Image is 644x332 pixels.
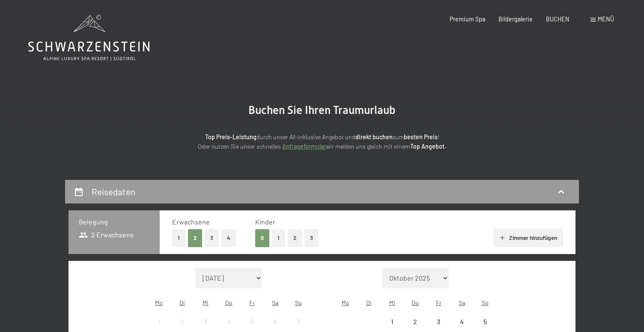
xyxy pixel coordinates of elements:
abbr: Dienstag [179,299,185,306]
a: Anfrageformular [282,143,326,150]
button: 4 [221,229,236,247]
abbr: Mittwoch [389,299,395,306]
span: 2 Erwachsene [79,230,134,239]
span: Buchen Sie Ihren Traumurlaub [248,104,396,117]
abbr: Montag [342,299,349,306]
button: Zimmer hinzufügen [493,228,563,247]
abbr: Freitag [249,299,255,306]
strong: Top Preis-Leistung [205,133,256,141]
span: Menü [598,15,614,23]
h2: Reisedaten [92,186,135,197]
abbr: Montag [155,299,163,306]
abbr: Freitag [436,299,441,306]
p: durch unser All-inklusive Angebot und zum ! Oder nutzen Sie unser schnelles wir melden uns gleich... [134,132,510,152]
a: Premium Spa [450,15,485,23]
abbr: Sonntag [295,299,302,306]
strong: direkt buchen [355,133,393,141]
strong: Top Angebot. [410,143,446,150]
abbr: Samstag [272,299,278,306]
abbr: Samstag [459,299,465,306]
span: Erwachsene [172,218,210,226]
abbr: Mittwoch [203,299,209,306]
abbr: Donnerstag [225,299,233,306]
a: BUCHEN [546,15,569,23]
button: 1 [172,229,185,247]
abbr: Sonntag [482,299,489,306]
span: Kinder [255,218,275,226]
button: 0 [255,229,269,247]
a: Bildergalerie [498,15,533,23]
strong: besten Preis [404,133,438,141]
abbr: Dienstag [366,299,372,306]
h3: Belegung [79,217,149,227]
button: 1 [272,229,285,247]
abbr: Donnerstag [411,299,419,306]
button: 3 [304,229,319,247]
button: 2 [188,229,202,247]
button: 3 [205,229,219,247]
button: 2 [288,229,302,247]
